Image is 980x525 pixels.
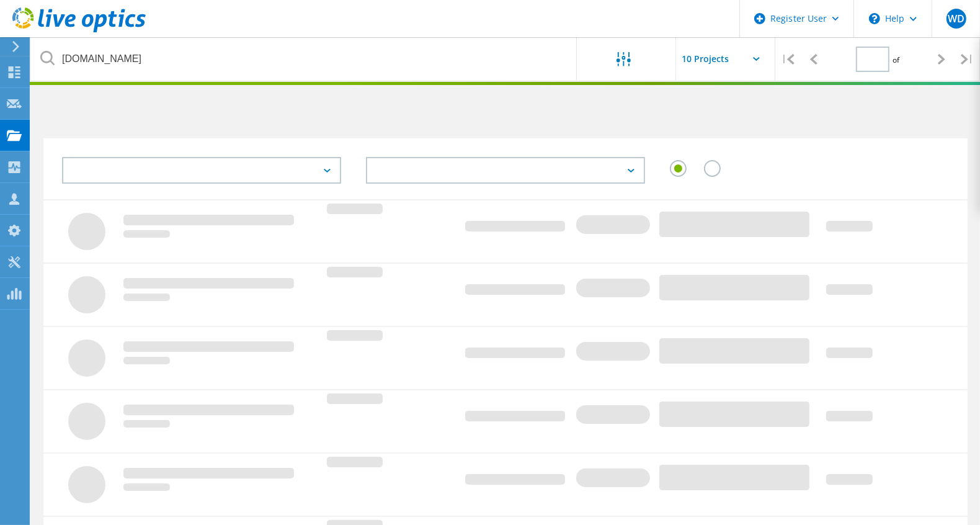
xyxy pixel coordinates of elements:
div: | [775,37,801,81]
input: undefined [31,37,577,81]
span: WD [948,14,964,24]
span: of [893,55,899,65]
a: Live Optics Dashboard [12,26,146,35]
svg: \n [869,13,880,24]
div: | [955,37,980,81]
